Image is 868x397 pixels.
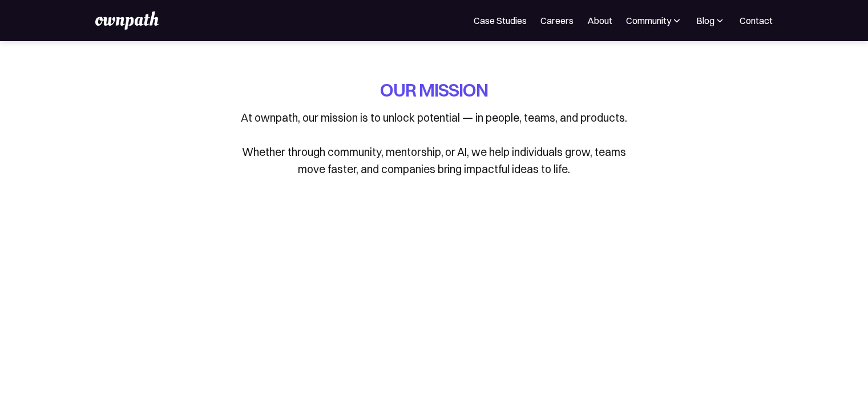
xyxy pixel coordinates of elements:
div: Community [626,14,683,27]
a: Case Studies [474,14,527,27]
a: About [587,14,612,27]
div: Blog [696,14,714,27]
a: Careers [540,14,574,27]
h1: OUR MISSION [380,78,488,102]
p: At ownpath, our mission is to unlock potential — in people, teams, and products. Whether through ... [235,109,634,178]
div: Community [626,14,671,27]
a: Contact [740,14,773,27]
div: Blog [696,14,726,27]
